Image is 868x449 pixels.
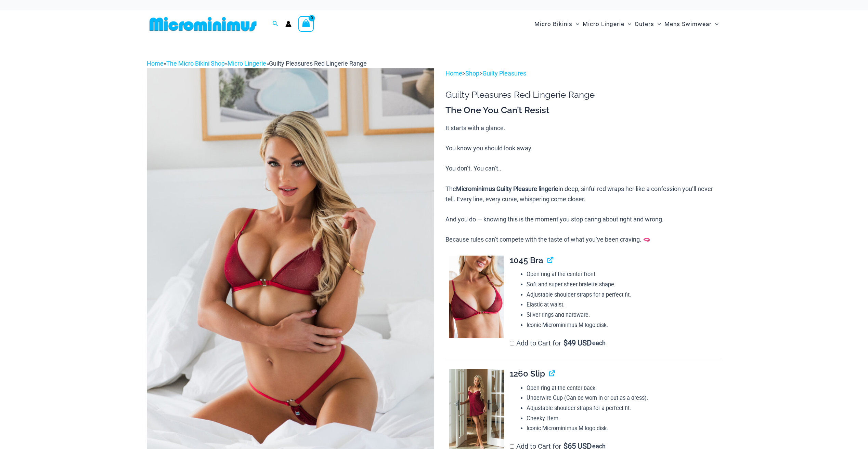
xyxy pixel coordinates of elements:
[654,15,661,33] span: Menu Toggle
[527,269,722,280] li: Open ring at the center front
[445,123,721,245] p: It starts with a glance. You know you should look away. You don’t. You can’t.. The in deep, sinfu...
[445,68,721,79] p: > >
[635,15,654,33] span: Outers
[527,423,722,434] li: Iconic Microminimus M logo disk.
[532,13,722,36] nav: Site Navigation
[147,16,259,32] img: MM SHOP LOGO FLAT
[527,403,722,413] li: Adjustable shoulder straps for a perfect fit.
[445,70,462,77] a: Home
[285,21,292,27] a: Account icon link
[510,339,606,347] label: Add to Cart for
[228,60,266,67] a: Micro Lingerie
[527,290,722,300] li: Adjustable shoulder straps for a perfect fit.
[445,105,721,116] h3: The One You Can’t Resist
[510,341,514,345] input: Add to Cart for$49 USD each
[510,444,514,449] input: Add to Cart for$65 USD each
[147,60,367,67] span: » » »
[533,14,581,35] a: Micro BikinisMenu ToggleMenu Toggle
[482,70,526,77] a: Guilty Pleasures
[298,16,314,32] a: View Shopping Cart, empty
[527,310,722,320] li: Silver rings and hardware.
[592,340,606,346] span: each
[166,60,225,67] a: The Micro Bikini Shop
[445,90,721,100] h1: Guilty Pleasures Red Lingerie Range
[269,60,367,67] span: Guilty Pleasures Red Lingerie Range
[147,60,164,67] a: Home
[563,340,592,346] span: 49 USD
[449,256,504,338] img: Guilty Pleasures Red 1045 Bra
[527,300,722,310] li: Elastic at waist.
[563,339,568,347] span: $
[510,255,543,265] span: 1045 Bra
[527,393,722,403] li: Underwire Cup (Can be worn in or out as a dress).
[272,20,278,28] a: Search icon link
[581,14,633,35] a: Micro LingerieMenu ToggleMenu Toggle
[527,413,722,424] li: Cheeky Hem.
[663,14,720,35] a: Mens SwimwearMenu ToggleMenu Toggle
[527,280,722,290] li: Soft and super sheer bralette shape.
[527,383,722,393] li: Open ring at the center back.
[534,15,572,33] span: Micro Bikinis
[664,15,712,33] span: Mens Swimwear
[510,369,545,379] span: 1260 Slip
[583,15,624,33] span: Micro Lingerie
[572,15,579,33] span: Menu Toggle
[712,15,718,33] span: Menu Toggle
[465,70,479,77] a: Shop
[624,15,631,33] span: Menu Toggle
[456,185,558,192] b: Microminimus Guilty Pleasure lingerie
[633,14,663,35] a: OutersMenu ToggleMenu Toggle
[527,320,722,330] li: Iconic Microminimus M logo disk.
